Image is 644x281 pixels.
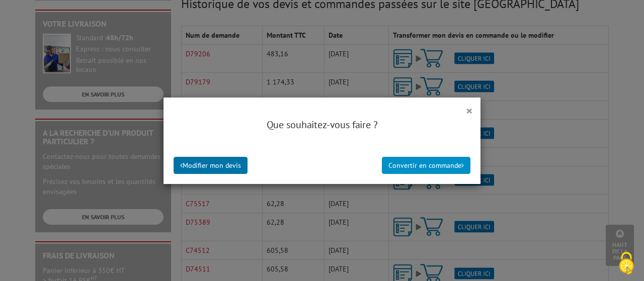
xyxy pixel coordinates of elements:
[174,157,248,174] button: Modifier mon devis
[614,251,639,276] img: Cookies (fenêtre modale)
[382,157,470,174] button: Convertir en commande
[609,247,644,281] button: Cookies (fenêtre modale)
[466,104,473,117] button: ×
[174,118,470,132] h4: Que souhaitez-vous faire ?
